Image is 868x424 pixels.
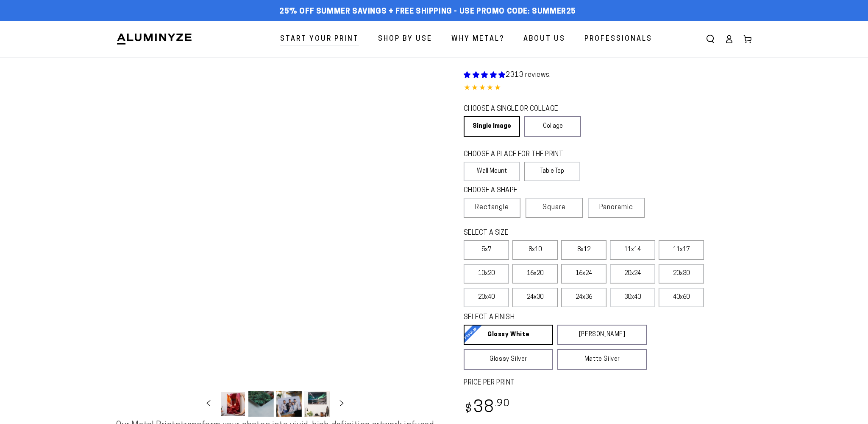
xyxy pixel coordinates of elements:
a: Glossy Silver [464,349,553,370]
a: Shop By Use [372,28,439,51]
legend: CHOOSE A SHAPE [464,186,574,196]
button: Slide left [199,394,218,413]
span: Square [542,202,566,213]
summary: Search our site [701,30,720,48]
span: About Us [523,33,565,45]
button: Load image 2 in gallery view [248,391,274,417]
legend: CHOOSE A SINGLE OR COLLAGE [464,104,573,114]
label: Table Top [524,162,581,181]
button: Slide right [332,394,351,413]
legend: SELECT A FINISH [464,313,626,323]
button: Load image 3 in gallery view [276,391,302,417]
bdi: 38 [464,400,510,416]
label: 16x24 [561,264,606,284]
img: Aluminyze [116,33,192,45]
span: $ [465,404,472,415]
label: 20x40 [464,288,509,307]
label: 10x20 [464,264,509,284]
sup: .90 [495,399,510,409]
a: Professionals [578,28,659,51]
span: 25% off Summer Savings + Free Shipping - Use Promo Code: SUMMER25 [279,7,576,17]
span: Why Metal? [451,33,504,45]
a: Why Metal? [445,28,511,51]
label: 8x10 [512,240,558,260]
span: Start Your Print [280,33,359,45]
span: Rectangle [475,202,509,213]
a: [PERSON_NAME] [557,325,647,345]
span: Professionals [584,33,652,45]
a: Collage [524,116,581,137]
label: 11x14 [610,240,655,260]
button: Load image 4 in gallery view [304,391,330,417]
label: 16x20 [512,264,558,284]
a: Single Image [464,116,520,137]
legend: SELECT A SIZE [464,228,633,238]
div: 4.85 out of 5.0 stars [464,82,752,95]
button: Load image 1 in gallery view [220,391,246,417]
media-gallery: Gallery Viewer [116,57,434,419]
label: 30x40 [610,288,655,307]
a: About Us [517,28,572,51]
span: Panoramic [599,204,633,211]
label: 5x7 [464,240,509,260]
span: Shop By Use [378,33,432,45]
label: 11x17 [659,240,704,260]
label: 40x60 [659,288,704,307]
legend: CHOOSE A PLACE FOR THE PRINT [464,150,573,160]
label: 20x24 [610,264,655,284]
a: Matte Silver [557,349,647,370]
a: Glossy White [464,325,553,345]
label: 20x30 [659,264,704,284]
label: 24x30 [512,288,558,307]
label: 24x36 [561,288,606,307]
label: Wall Mount [464,162,520,181]
label: 8x12 [561,240,606,260]
label: PRICE PER PRINT [464,378,752,388]
a: Start Your Print [274,28,365,51]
